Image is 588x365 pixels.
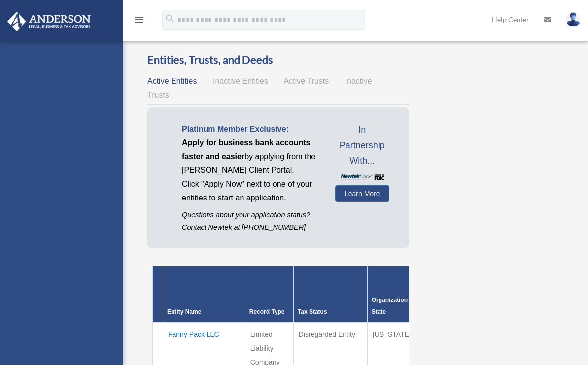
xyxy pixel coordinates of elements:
th: Tax Status [293,266,367,323]
p: Questions about your application status? Contact Newtek at [PHONE_NUMBER] [182,209,320,233]
span: Apply for business bank accounts faster and easier [182,138,311,161]
th: Organization State [367,266,416,323]
span: Active Entities [147,77,197,85]
span: Active Trusts [284,77,329,85]
p: by applying from the [PERSON_NAME] Client Portal. [182,136,320,177]
th: Record Type [245,266,293,323]
img: NewtekBankLogoSM.png [340,174,384,180]
img: User Pic [566,12,581,27]
p: Click "Apply Now" next to one of your entities to start an application. [182,177,320,205]
p: Platinum Member Exclusive: [182,122,320,136]
span: Inactive Entities [213,77,268,85]
a: menu [133,17,145,26]
span: In Partnership With... [335,122,389,169]
img: Anderson Advisors Platinum Portal [4,12,94,31]
a: Learn More [335,185,389,202]
h3: Entities, Trusts, and Deeds [147,52,409,67]
th: Entity Name [163,266,245,323]
i: menu [133,14,145,26]
span: Inactive Trusts [147,77,372,99]
i: search [165,13,175,24]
